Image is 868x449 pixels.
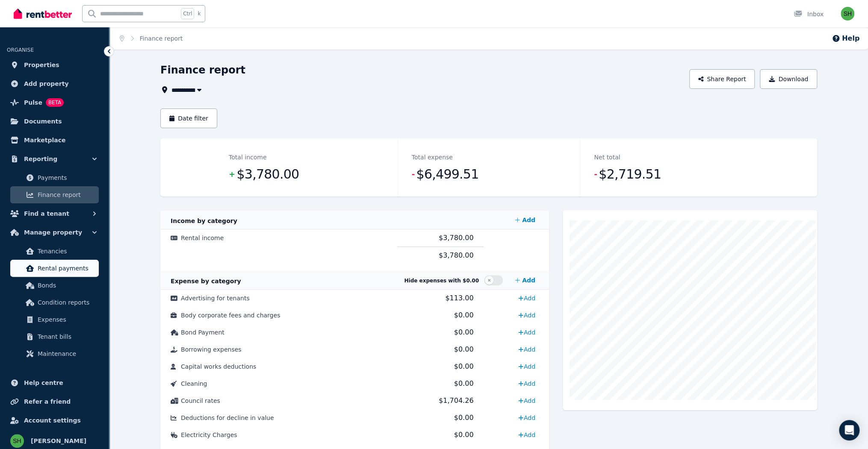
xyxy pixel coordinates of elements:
[10,260,99,277] a: Rental payments
[7,56,102,73] a: Properties
[7,205,102,222] button: Find a tenant
[24,396,71,407] span: Refer a friend
[10,277,99,294] a: Bonds
[10,243,99,260] a: Tenancies
[10,311,99,328] a: Expenses
[181,397,220,404] span: Council rates
[445,294,473,302] span: $113.00
[689,69,755,89] button: Share Report
[7,47,34,53] span: ORGANISE
[10,345,99,362] a: Maintenance
[38,280,95,291] span: Bonds
[24,154,57,164] span: Reporting
[515,308,538,322] a: Add
[24,415,81,426] span: Account settings
[10,328,99,345] a: Tenant bills
[171,278,241,285] span: Expense by category
[7,94,102,111] a: PulseBETA
[160,109,217,128] button: Date filter
[24,116,62,126] span: Documents
[181,414,274,421] span: Deductions for decline in value
[594,152,620,162] dt: Net total
[439,251,473,259] span: $3,780.00
[24,60,59,70] span: Properties
[10,434,24,448] img: Sunil Hooda
[760,69,817,89] button: Download
[7,113,102,130] a: Documents
[229,152,266,162] dt: Total income
[181,380,207,387] span: Cleaning
[181,235,224,241] span: Rental income
[24,97,42,108] span: Pulse
[181,295,250,302] span: Advertising for tenants
[229,168,235,180] span: +
[24,135,65,145] span: Marketplace
[181,8,194,19] span: Ctrl
[515,428,538,442] a: Add
[24,227,82,238] span: Manage property
[24,378,63,388] span: Help centre
[7,132,102,149] a: Marketplace
[38,314,95,325] span: Expenses
[412,168,415,180] span: -
[171,217,237,224] span: Income by category
[839,420,859,440] div: Open Intercom Messenger
[7,150,102,167] button: Reporting
[24,208,69,219] span: Find a tenant
[198,10,201,17] span: k
[454,328,474,336] span: $0.00
[511,211,539,229] a: Add
[140,35,183,42] a: Finance report
[181,329,224,336] span: Bond Payment
[412,152,453,162] dt: Total expense
[14,7,72,20] img: RentBetter
[454,362,474,370] span: $0.00
[454,379,474,387] span: $0.00
[160,63,245,77] h1: Finance report
[236,166,299,183] span: $3,780.00
[7,75,102,92] a: Add property
[515,411,538,425] a: Add
[794,10,824,18] div: Inbox
[38,349,95,359] span: Maintenance
[10,186,99,203] a: Finance report
[599,166,661,183] span: $2,719.51
[454,431,474,439] span: $0.00
[38,297,95,308] span: Condition reports
[454,345,474,353] span: $0.00
[404,278,478,284] span: Hide expenses with $0.00
[594,168,597,180] span: -
[109,27,193,50] nav: Breadcrumb
[7,412,102,429] a: Account settings
[515,291,538,305] a: Add
[515,343,538,356] a: Add
[439,396,473,405] span: $1,704.26
[181,346,241,353] span: Borrowing expenses
[38,190,95,200] span: Finance report
[46,98,64,107] span: BETA
[439,234,473,242] span: $3,780.00
[454,311,474,319] span: $0.00
[511,272,539,289] a: Add
[38,173,95,183] span: Payments
[38,332,95,342] span: Tenant bills
[454,414,474,422] span: $0.00
[416,166,478,183] span: $6,499.51
[181,363,256,370] span: Capital works deductions
[515,326,538,339] a: Add
[181,431,237,438] span: Electricity Charges
[841,7,854,21] img: Sunil Hooda
[515,360,538,373] a: Add
[24,79,69,89] span: Add property
[31,436,86,446] span: [PERSON_NAME]
[38,246,95,256] span: Tenancies
[10,169,99,186] a: Payments
[832,33,859,44] button: Help
[7,393,102,410] a: Refer a friend
[181,312,280,319] span: Body corporate fees and charges
[515,377,538,390] a: Add
[7,224,102,241] button: Manage property
[10,294,99,311] a: Condition reports
[7,374,102,391] a: Help centre
[38,263,95,273] span: Rental payments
